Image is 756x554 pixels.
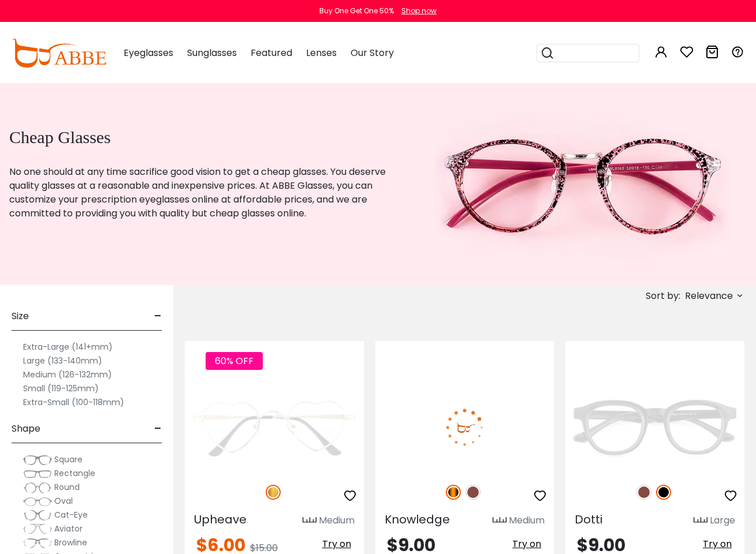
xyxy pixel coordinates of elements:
[375,383,554,472] img: Tortoise Knowledge - Acetate ,Universal Bridge Fit
[319,6,394,16] div: Buy One Get One 50%
[23,368,112,381] label: Medium (126-132mm)
[23,454,52,466] img: Square.png
[154,302,162,330] span: -
[12,415,40,443] span: Shape
[322,537,351,551] span: Try on
[351,46,394,59] span: Our Story
[636,485,651,500] img: Brown
[493,516,507,525] img: size ruler
[23,537,52,549] img: Browline.png
[401,6,437,16] div: Shop now
[446,485,461,500] img: Tortoise
[9,127,406,148] h1: Cheap Glasses
[710,514,735,527] div: Large
[54,523,83,534] span: Aviator
[319,537,355,552] button: Try on
[194,511,247,527] span: Upheave
[565,383,744,472] img: Black Dotti - Acetate ,Universal Bridge Fit
[512,537,541,551] span: Try on
[12,39,106,68] img: abbeglasses.com
[385,511,450,527] span: Knowledge
[54,454,83,465] span: Square
[656,485,671,500] img: Black
[23,482,52,493] img: Round.png
[646,289,680,302] span: Sort by:
[694,516,707,525] img: size ruler
[23,381,99,395] label: Small (119-125mm)
[54,537,87,548] span: Browline
[12,302,29,330] span: Size
[465,485,481,500] img: Brown
[187,46,237,59] span: Sunglasses
[435,83,728,285] img: cheap glasses
[509,537,545,552] button: Try on
[575,511,602,527] span: Dotti
[23,468,52,480] img: Rectangle.png
[703,537,732,551] span: Try on
[396,6,437,16] a: Shop now
[699,537,735,552] button: Try on
[251,46,292,59] span: Featured
[54,467,95,479] span: Rectangle
[23,340,113,354] label: Extra-Large (141+mm)
[266,485,281,500] img: Gold
[9,165,406,220] p: No one should at any time sacrifice good vision to get a cheap glasses. You deserve quality glass...
[306,46,337,59] span: Lenses
[54,481,80,493] span: Round
[23,523,52,535] img: Aviator.png
[206,352,263,370] span: 60% OFF
[685,286,733,306] span: Relevance
[54,509,88,521] span: Cat-Eye
[185,383,364,472] img: Gold Upheave - Metal ,Adjust Nose Pads
[124,46,173,59] span: Eyeglasses
[319,514,355,527] div: Medium
[509,514,545,527] div: Medium
[23,496,52,507] img: Oval.png
[23,354,102,368] label: Large (133-140mm)
[23,510,52,521] img: Cat-Eye.png
[303,516,316,525] img: size ruler
[23,395,124,409] label: Extra-Small (100-118mm)
[54,495,73,507] span: Oval
[154,415,162,443] span: -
